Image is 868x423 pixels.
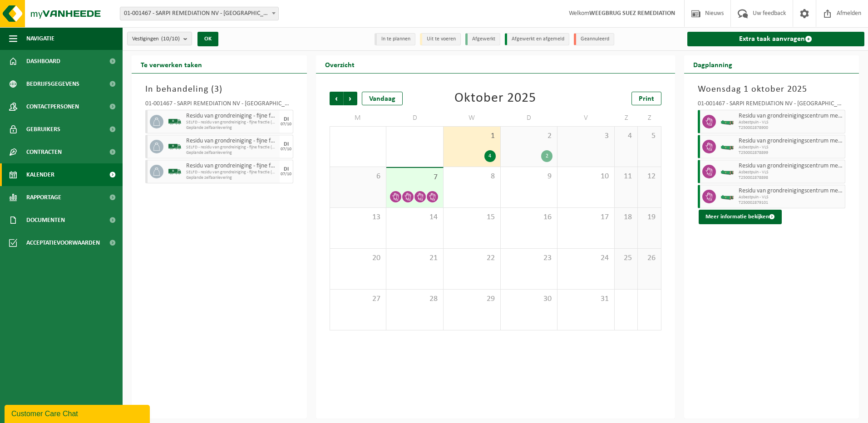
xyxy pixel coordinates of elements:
[168,165,182,178] img: BL-SO-LV
[26,50,60,73] span: Dashboard
[505,33,569,45] li: Afgewerkt en afgemeld
[168,140,182,153] img: BL-SO-LV
[186,113,277,120] span: Residu van grondreiniging - fijne fractie (VLAREBO)
[186,170,277,175] span: SELFD - residu van grondreiniging - fijne fractie (VLAREBO)
[284,142,289,147] div: DI
[541,150,552,162] div: 2
[120,7,278,20] span: 01-001467 - SARPI REMEDIATION NV - GRIMBERGEN
[574,33,614,45] li: Geannuleerd
[391,212,439,222] span: 14
[335,212,382,222] span: 13
[639,95,654,103] span: Print
[284,167,289,172] div: DI
[330,110,387,126] td: M
[638,110,661,126] td: Z
[284,117,289,122] div: DI
[375,33,415,45] li: In te plannen
[448,172,496,182] span: 8
[186,150,277,156] span: Geplande zelfaanlevering
[127,32,192,45] button: Vestigingen(10/10)
[642,172,656,182] span: 12
[739,138,843,145] span: Residu van grondreinigingscentrum met >0,1% asbest (HGB + NHGB)
[448,294,496,304] span: 29
[186,138,277,145] span: Residu van grondreiniging - fijne fractie (VLAREBO)
[26,186,61,209] span: Rapportage
[739,175,843,181] span: T250002878898
[562,212,610,222] span: 17
[26,231,100,254] span: Acceptatievoorwaarden
[386,110,444,126] td: D
[465,33,500,45] li: Afgewerkt
[197,32,218,46] button: OK
[448,131,496,141] span: 1
[335,172,382,182] span: 6
[26,73,79,95] span: Bedrijfsgegevens
[631,92,661,105] a: Print
[391,253,439,263] span: 21
[335,253,382,263] span: 20
[501,110,558,126] td: D
[684,55,741,73] h2: Dagplanning
[391,172,439,182] span: 7
[132,32,180,46] span: Vestigingen
[739,162,843,170] span: Residu van grondreinigingscentrum met >0,1% asbest (HGB + NHGB)
[505,131,553,141] span: 2
[505,172,553,182] span: 9
[687,32,865,46] a: Extra taak aanvragen
[362,92,403,105] div: Vandaag
[26,95,79,118] span: Contactpersonen
[186,120,277,125] span: SELFD - residu van grondreiniging - fijne fractie (VLAREBO)
[720,118,734,125] img: HK-XC-10-GN-00
[562,294,610,304] span: 31
[330,92,343,105] span: Vorige
[132,55,211,73] h2: Te verwerken taken
[120,7,279,20] span: 01-001467 - SARPI REMEDIATION NV - GRIMBERGEN
[739,145,843,150] span: Asbestpuin - VLS
[698,83,846,96] h3: Woensdag 1 oktober 2025
[619,212,633,222] span: 18
[739,150,843,156] span: T250002878899
[505,294,553,304] span: 30
[739,187,843,195] span: Residu van grondreinigingscentrum met >0,1% asbest (HGB + NHGB)
[739,170,843,175] span: Asbestpuin - VLS
[698,101,846,110] div: 01-001467 - SARPI REMEDIATION NV - [GEOGRAPHIC_DATA]
[720,193,734,200] img: HK-XC-10-GN-00
[186,162,277,170] span: Residu van grondreiniging - fijne fractie (VLAREBO)
[335,294,382,304] span: 27
[562,172,610,182] span: 10
[615,110,638,126] td: Z
[739,200,843,206] span: T250002879101
[562,131,610,141] span: 3
[26,141,62,163] span: Contracten
[484,150,496,162] div: 4
[26,27,54,50] span: Navigatie
[454,92,536,105] div: Oktober 2025
[505,212,553,222] span: 16
[739,125,843,131] span: T250002878900
[186,175,277,181] span: Geplande zelfaanlevering
[720,168,734,175] img: HK-XC-10-GN-00
[505,253,553,263] span: 23
[720,143,734,150] img: HK-XC-10-GN-00
[557,110,615,126] td: V
[739,120,843,125] span: Asbestpuin - VLS
[344,92,357,105] span: Volgende
[281,122,291,127] div: 07/10
[642,212,656,222] span: 19
[26,209,65,231] span: Documenten
[214,85,219,94] span: 3
[562,253,610,263] span: 24
[316,55,364,73] h2: Overzicht
[186,145,277,150] span: SELFD - residu van grondreiniging - fijne fractie (VLAREBO)
[168,115,182,128] img: BL-SO-LV
[26,163,54,186] span: Kalender
[26,118,60,141] span: Gebruikers
[5,403,152,423] iframe: chat widget
[161,36,180,42] count: (10/10)
[186,125,277,131] span: Geplande zelfaanlevering
[739,113,843,120] span: Residu van grondreinigingscentrum met >0,1% asbest (HGB + NHGB)
[444,110,501,126] td: W
[145,101,293,110] div: 01-001467 - SARPI REMEDIATION NV - [GEOGRAPHIC_DATA]
[619,172,633,182] span: 11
